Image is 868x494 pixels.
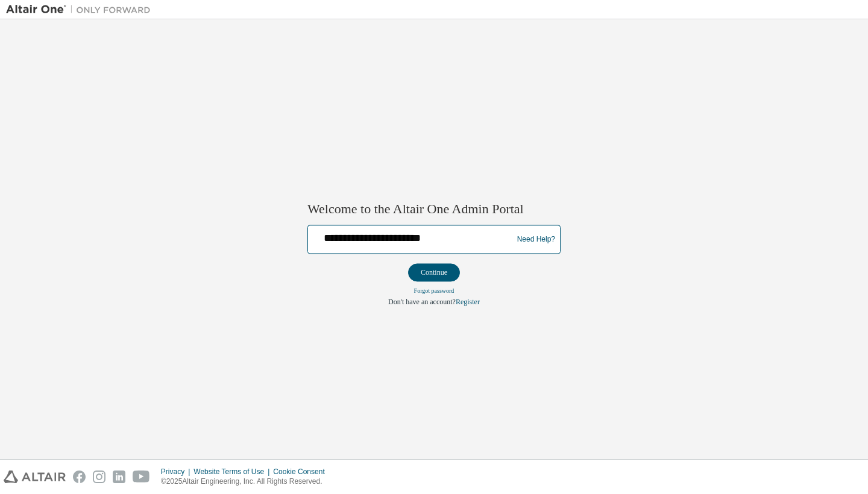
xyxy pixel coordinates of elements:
[388,298,456,307] span: Don't have an account?
[273,467,332,477] div: Cookie Consent
[133,471,150,483] img: youtube.svg
[93,471,105,483] img: instagram.svg
[307,201,561,217] h2: Welcome to the Altair One Admin Portal
[193,467,273,477] div: Website Terms of Use
[4,471,66,483] img: altair_logo.svg
[408,264,460,282] button: Continue
[113,471,125,483] img: linkedin.svg
[414,288,454,295] a: Forgot password
[161,477,332,487] p: © 2025 Altair Engineering, Inc. All Rights Reserved.
[161,467,193,477] div: Privacy
[517,239,555,240] a: Need Help?
[73,471,86,483] img: facebook.svg
[456,298,480,307] a: Register
[6,4,157,16] img: Altair One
